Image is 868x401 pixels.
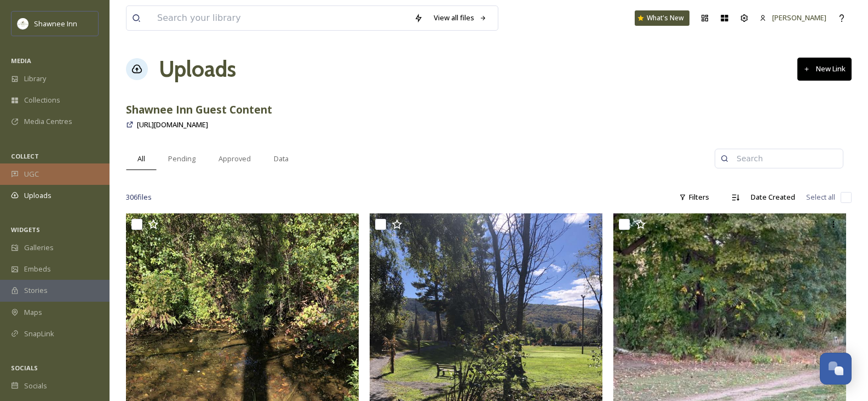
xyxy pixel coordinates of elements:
[34,19,77,29] span: Shawnee Inn
[18,18,28,29] img: shawnee-300x300.jpg
[219,154,251,164] span: Approved
[24,95,60,105] span: Collections
[137,118,208,131] a: [URL][DOMAIN_NAME]
[24,307,42,318] span: Maps
[159,53,236,86] a: Uploads
[820,353,852,385] button: Open Chat
[137,154,145,164] span: All
[24,329,54,339] span: SnapLink
[126,102,272,117] strong: Shawnee Inn Guest Content
[754,7,832,29] a: [PERSON_NAME]
[24,381,47,391] span: Socials
[24,169,39,179] span: UGC
[674,187,715,208] div: Filters
[11,152,39,160] span: COLLECT
[772,13,826,22] span: [PERSON_NAME]
[11,225,40,234] span: WIDGETS
[428,7,492,29] a: View all files
[24,116,72,127] span: Media Centres
[797,58,852,80] button: New Link
[126,192,152,202] span: 306 file s
[168,154,196,164] span: Pending
[137,120,208,129] span: [URL][DOMAIN_NAME]
[11,364,38,372] span: SOCIALS
[24,190,51,201] span: Uploads
[274,154,289,164] span: Data
[24,264,51,274] span: Embeds
[731,148,837,170] input: Search
[635,10,689,26] a: What's New
[11,57,31,65] span: MEDIA
[24,242,54,253] span: Galleries
[745,187,801,208] div: Date Created
[24,74,46,84] span: Library
[152,6,409,30] input: Search your library
[806,192,835,202] span: Select all
[24,285,48,296] span: Stories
